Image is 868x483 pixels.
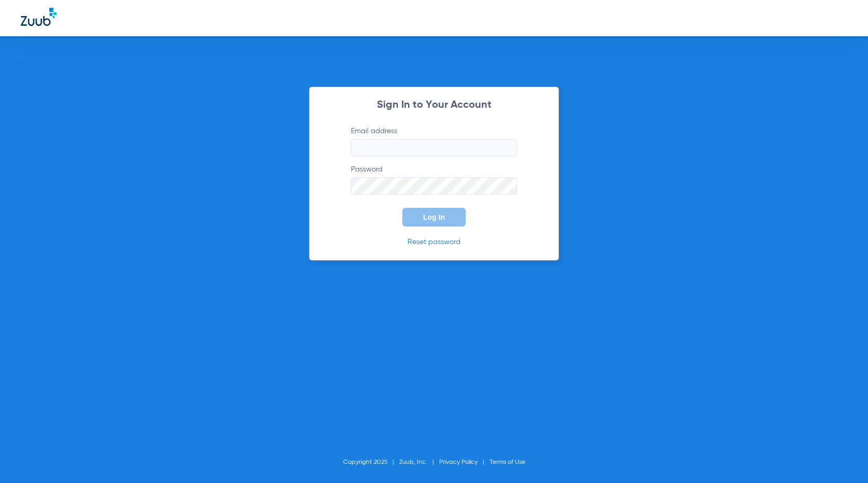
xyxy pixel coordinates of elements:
[408,238,460,246] a: Reset password
[439,459,478,465] a: Privacy Policy
[351,164,517,195] label: Password
[402,208,466,226] button: Log In
[21,8,57,26] img: Zuub Logo
[423,213,445,221] span: Log In
[335,100,533,110] h2: Sign In to Your Account
[399,457,439,467] li: Zuub, Inc.
[343,457,399,467] li: Copyright 2025
[351,139,517,157] input: Email address
[490,459,525,465] a: Terms of Use
[351,177,517,195] input: Password
[351,126,517,157] label: Email address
